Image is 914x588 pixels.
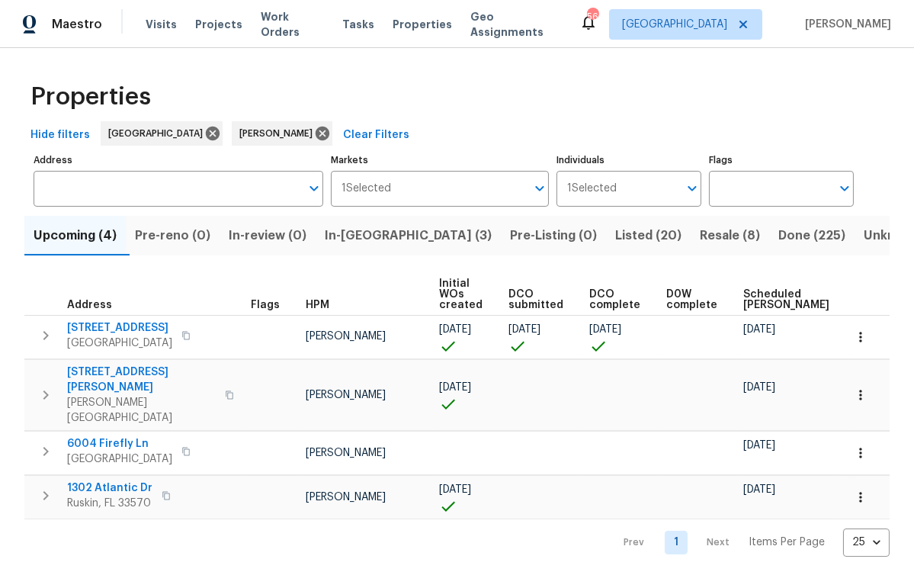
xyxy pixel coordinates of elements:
[439,324,471,335] span: [DATE]
[529,178,550,199] button: Open
[306,300,329,310] span: HPM
[261,9,324,40] span: Work Orders
[508,324,540,335] span: [DATE]
[743,484,775,495] span: [DATE]
[508,289,563,310] span: DCO submitted
[743,289,829,310] span: Scheduled [PERSON_NAME]
[834,178,855,199] button: Open
[589,289,640,310] span: DCO complete
[306,390,386,400] span: [PERSON_NAME]
[67,451,172,467] span: [GEOGRAPHIC_DATA]
[610,529,890,557] nav: Pagination Navigation
[67,365,216,395] span: [STREET_ADDRESS][PERSON_NAME]
[67,496,152,511] span: Ruskin, FL 33570
[749,535,825,550] p: Items Per Page
[34,225,117,246] span: Upcoming (4)
[67,336,172,351] span: [GEOGRAPHIC_DATA]
[195,17,242,32] span: Projects
[34,156,323,165] label: Address
[229,225,306,246] span: In-review (0)
[439,382,471,393] span: [DATE]
[251,300,280,310] span: Flags
[342,182,391,195] span: 1 Selected
[778,225,845,246] span: Done (225)
[510,225,597,246] span: Pre-Listing (0)
[743,324,775,335] span: [DATE]
[30,126,90,145] span: Hide filters
[665,531,688,554] a: Goto page 1
[67,395,216,426] span: [PERSON_NAME][GEOGRAPHIC_DATA]
[67,320,172,336] span: [STREET_ADDRESS]
[622,17,727,32] span: [GEOGRAPHIC_DATA]
[337,121,415,149] button: Clear Filters
[67,480,152,496] span: 1302 Atlantic Dr
[30,89,151,104] span: Properties
[567,182,617,195] span: 1 Selected
[108,126,209,141] span: [GEOGRAPHIC_DATA]
[306,492,386,503] span: [PERSON_NAME]
[52,17,102,32] span: Maestro
[666,289,717,310] span: D0W complete
[67,436,172,451] span: 6004 Firefly Ln
[439,278,483,310] span: Initial WOs created
[589,324,621,335] span: [DATE]
[67,300,112,310] span: Address
[24,121,96,149] button: Hide filters
[306,448,386,458] span: [PERSON_NAME]
[325,225,492,246] span: In-[GEOGRAPHIC_DATA] (3)
[101,121,223,146] div: [GEOGRAPHIC_DATA]
[306,331,386,342] span: [PERSON_NAME]
[439,484,471,495] span: [DATE]
[681,178,703,199] button: Open
[342,19,374,30] span: Tasks
[470,9,561,40] span: Geo Assignments
[700,225,760,246] span: Resale (8)
[343,126,409,145] span: Clear Filters
[743,440,775,451] span: [DATE]
[331,156,548,165] label: Markets
[615,225,681,246] span: Listed (20)
[843,522,890,562] div: 25
[709,156,854,165] label: Flags
[146,17,177,32] span: Visits
[799,17,891,32] span: [PERSON_NAME]
[393,17,452,32] span: Properties
[587,9,598,24] div: 56
[232,121,332,146] div: [PERSON_NAME]
[303,178,325,199] button: Open
[556,156,701,165] label: Individuals
[135,225,210,246] span: Pre-reno (0)
[743,382,775,393] span: [DATE]
[239,126,319,141] span: [PERSON_NAME]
